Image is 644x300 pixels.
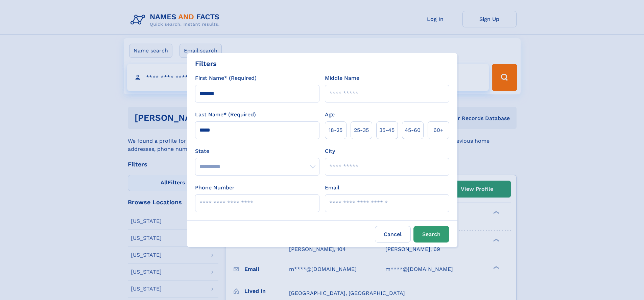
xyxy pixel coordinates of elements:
label: Phone Number [195,184,235,192]
span: 35‑45 [379,126,395,134]
span: 25‑35 [354,126,369,134]
div: Filters [195,59,217,69]
label: Age [325,111,335,119]
span: 18‑25 [329,126,342,134]
label: Last Name* (Required) [195,111,256,119]
label: First Name* (Required) [195,74,257,82]
label: Cancel [375,226,411,243]
button: Search [413,226,449,243]
span: 60+ [433,126,444,134]
label: Middle Name [325,74,359,82]
label: City [325,147,335,155]
label: Email [325,184,339,192]
span: 45‑60 [405,126,421,134]
label: State [195,147,319,155]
